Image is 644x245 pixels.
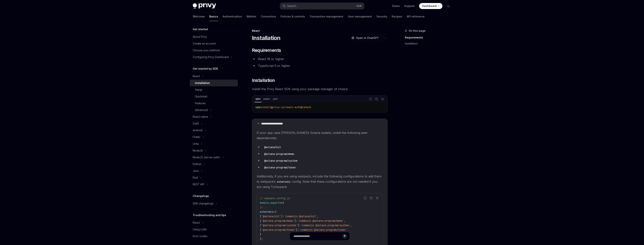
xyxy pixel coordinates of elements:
li: TypeScript 5 or higher [252,63,388,68]
span: ]: [281,215,284,218]
a: Policies & controls [281,12,305,21]
span: exports [270,201,281,204]
button: Toggle SDK changelogs section [190,200,238,207]
span: If your app uses [PERSON_NAME]’s Solana wallets, install the following peer dependencies: [257,130,383,141]
div: Swift [193,121,199,126]
div: npm [254,97,262,101]
span: externals: [260,210,275,213]
div: Search... [287,4,298,8]
button: Copy the contents from the code block [374,97,379,102]
a: Security [376,12,387,21]
h1: Installation [252,35,281,41]
div: React [252,29,388,33]
span: , [350,224,352,227]
span: '@solana/kit' [261,215,281,218]
span: ]: [297,224,300,227]
a: Installation [405,41,454,47]
div: Flutter [193,135,200,139]
div: Error codes [193,234,207,238]
div: Android [193,128,203,133]
div: Using LLMs [193,227,207,232]
a: Wallets [247,12,256,21]
a: Create an account [190,40,238,47]
a: Error codes [190,233,238,240]
button: Copy the contents from the code block [369,196,374,201]
span: 'commonjs @solana-program/token' [299,228,347,231]
button: Toggle Swift section [190,120,238,127]
div: Create an account [193,41,216,46]
span: ]: [296,228,299,231]
span: On this page [409,29,426,33]
span: Install the Privy React SDK using your package manager of choice: [252,86,388,92]
button: Toggle REST API section [190,181,238,188]
div: Python [193,162,201,166]
a: Requirements [405,35,454,41]
button: Report incorrect code [368,97,373,102]
a: Recipes [392,12,402,21]
h5: Changelogs [193,194,209,198]
span: '@solana-program/system' [261,224,297,227]
div: Choose your platform [193,48,220,53]
button: Ask AI [375,196,380,201]
button: Toggle Rust section [190,174,238,181]
span: '@solana-program/memo' [261,219,294,222]
div: React native [193,115,208,119]
div: React [193,74,200,78]
div: Features [195,101,206,106]
div: yarn [272,97,279,101]
a: Features [190,100,238,107]
span: = [281,201,282,204]
button: Toggle NodeJS section [190,147,238,154]
button: Toggle dark mode [445,3,451,9]
span: 'commonjs @solana-program/memo' [297,219,344,222]
span: 'commonjs @solana-program/system' [300,224,350,227]
span: [ [260,215,261,218]
a: Basics [209,12,218,21]
span: [ [260,228,261,231]
span: 'commonjs @solana/kit' [284,215,317,218]
a: User management [348,12,372,21]
div: Rust [193,175,198,180]
code: @solana-program/memo [263,152,296,156]
button: Toggle Flutter section [190,134,238,140]
a: API reference [407,12,425,21]
h5: Get started [193,27,208,32]
a: Installation [190,80,238,86]
button: Toggle React native section [190,113,238,120]
a: Dashboard [419,3,442,9]
span: ]: [294,219,297,222]
button: Toggle Java section [190,167,238,174]
span: Dashboard [422,4,437,8]
button: Toggle React section [190,73,238,80]
button: Open in ChatGPT [349,35,381,41]
div: Quickstart [195,94,207,99]
div: Configuring Privy Dashboard [193,55,229,59]
button: Toggle NodeJS (server-auth) section [190,154,238,161]
span: [ [260,219,261,222]
a: About Privy [190,33,238,40]
button: Toggle Unity section [190,140,238,147]
code: externals [275,180,292,184]
div: React [193,220,200,225]
span: install [260,106,271,109]
span: Ctrl K [356,5,362,8]
div: Advanced [195,108,208,112]
span: , [344,219,346,222]
span: @privy-io/react-auth@latest [271,106,311,109]
span: '@solana-program/token' [261,228,296,231]
div: pnpm [262,97,271,101]
h5: Get started by SDK [193,66,218,71]
span: npm [256,106,260,109]
button: Send message [342,234,347,239]
a: Transaction management [309,12,343,21]
span: Requirements [252,47,281,53]
a: Welcome [193,12,205,21]
span: module [260,201,269,204]
a: Demo [392,4,400,8]
span: Additionally, if you are using webpack, include the following configurations to add them to webpa... [257,174,383,189]
button: Toggle Advanced section [190,107,238,113]
span: // webpack.config.js [260,197,290,200]
div: REST API [193,182,204,187]
div: About Privy [193,35,207,39]
span: Installation [252,77,275,83]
